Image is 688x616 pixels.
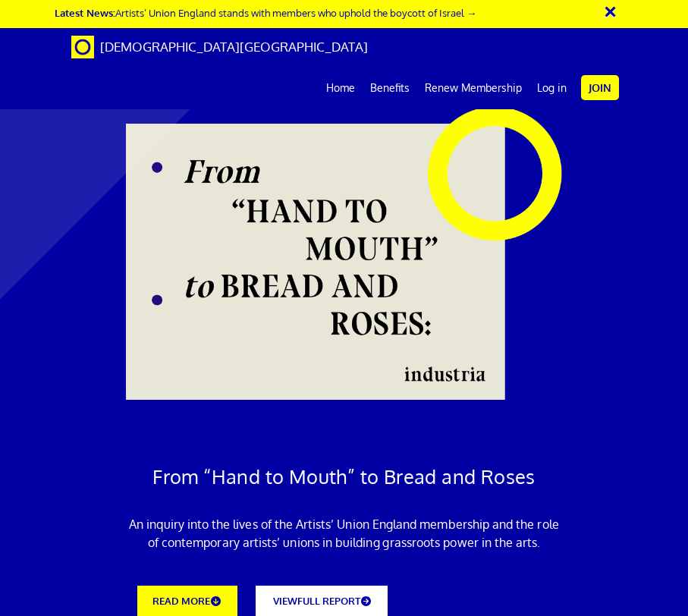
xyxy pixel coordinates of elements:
[55,6,476,19] a: Latest News:Artists’ Union England stands with members who uphold the boycott of Israel →
[581,75,619,100] a: Join
[55,6,115,19] strong: Latest News:
[273,595,297,607] span: VIEW
[529,69,574,107] a: Log in
[60,28,379,66] a: Brand [DEMOGRAPHIC_DATA][GEOGRAPHIC_DATA]
[128,515,561,552] p: An inquiry into the lives of the Artists’ Union England membership and the role of contemporary a...
[417,69,529,107] a: Renew Membership
[319,69,363,107] a: Home
[128,460,561,492] h1: From “Hand to Mouth” to Bread and Roses
[363,69,417,107] a: Benefits
[100,39,368,55] span: [DEMOGRAPHIC_DATA][GEOGRAPHIC_DATA]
